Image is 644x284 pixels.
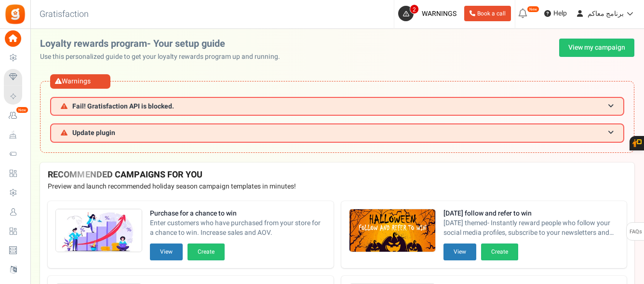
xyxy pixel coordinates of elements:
[72,129,115,136] span: Update plugin
[540,6,571,21] a: Help
[410,4,419,14] span: 2
[588,9,624,19] span: برنامج معاكم
[50,74,110,89] div: Warnings
[48,182,627,191] p: Preview and launch recommended holiday season campaign templates in minutes!
[188,243,225,260] button: Create
[72,103,174,110] span: Fail! Gratisfaction API is blocked.
[527,6,539,13] em: New
[4,3,26,25] img: Gratisfaction
[48,170,627,180] h4: RECOMMENDED CAMPAIGNS FOR YOU
[422,9,456,19] span: WARNINGS
[481,243,518,260] button: Create
[16,107,28,113] em: New
[40,52,288,62] p: Use this personalized guide to get your loyalty rewards program up and running.
[40,39,288,49] h2: Loyalty rewards program- Your setup guide
[443,243,476,260] button: View
[398,6,460,21] a: 2 WARNINGS
[150,218,326,238] span: Enter customers who have purchased from your store for a chance to win. Increase sales and AOV.
[443,209,619,218] strong: [DATE] follow and refer to win
[559,39,634,57] a: View my campaign
[464,6,511,21] a: Book a call
[56,209,142,253] img: Recommended Campaigns
[629,223,642,241] span: FAQs
[349,209,435,253] img: Recommended Campaigns
[29,5,99,24] h3: Gratisfaction
[4,108,26,124] a: New
[150,243,183,260] button: View
[551,9,567,18] span: Help
[150,209,326,218] strong: Purchase for a chance to win
[443,218,619,238] span: [DATE] themed- Instantly reward people who follow your social media profiles, subscribe to your n...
